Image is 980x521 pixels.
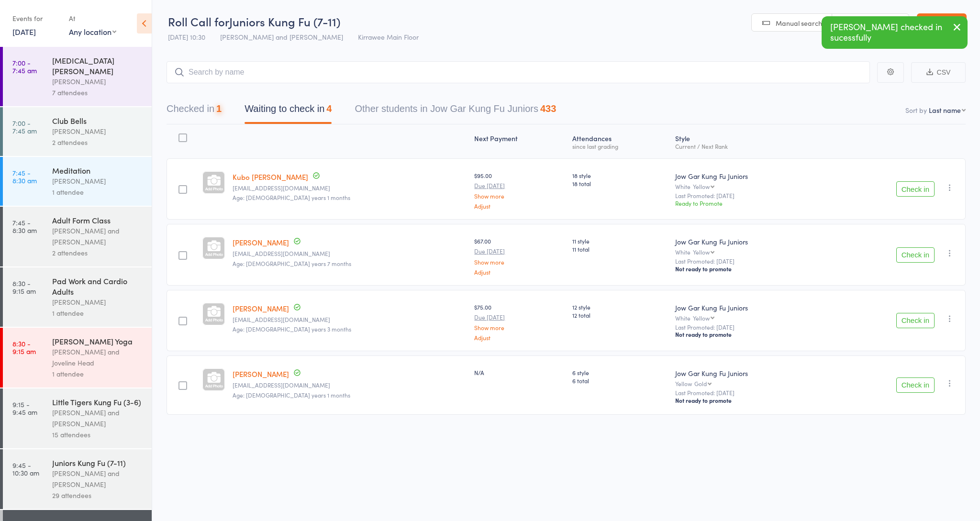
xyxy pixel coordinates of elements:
time: 9:15 - 9:45 am [12,400,37,416]
small: Last Promoted: [DATE] [675,258,822,265]
button: CSV [911,62,966,83]
button: Checked in1 [167,99,222,124]
small: Last Promoted: [DATE] [675,192,822,199]
div: [PERSON_NAME] [52,126,144,137]
a: 8:30 -9:15 am[PERSON_NAME] Yoga[PERSON_NAME] and Joveline Head1 attendee [3,328,152,388]
div: Yellow [693,315,710,321]
div: 2 attendees [52,137,144,148]
span: Age: [DEMOGRAPHIC_DATA] years 1 months [233,391,350,399]
div: [PERSON_NAME] and [PERSON_NAME] [52,225,144,247]
div: 4 [326,103,332,114]
button: Other students in Jow Gar Kung Fu Juniors433 [355,99,556,124]
div: 1 attendee [52,187,144,198]
time: 7:45 - 8:30 am [12,169,37,184]
span: Age: [DEMOGRAPHIC_DATA] years 3 months [233,325,351,333]
time: 9:45 - 10:30 am [12,461,39,477]
time: 7:00 - 7:45 am [12,59,37,74]
div: Events for [12,11,59,26]
div: [PERSON_NAME] Yoga [52,336,144,346]
small: Due [DATE] [474,182,565,189]
div: Not ready to promote [675,265,822,273]
div: Yellow [693,249,710,255]
span: 12 total [572,311,667,319]
div: [PERSON_NAME] checked in sucessfully [822,16,968,49]
div: White [675,249,822,255]
div: Jow Gar Kung Fu Juniors [675,303,822,312]
small: laurenjsalgado@gmail.com [233,316,467,323]
div: Gold [694,380,707,387]
div: Jow Gar Kung Fu Juniors [675,368,822,378]
div: 29 attendees [52,490,144,501]
div: Adult Form Class [52,215,144,225]
span: [DATE] 10:30 [168,32,205,42]
div: 1 [216,103,222,114]
div: Juniors Kung Fu (7-11) [52,457,144,468]
time: 7:00 - 7:45 am [12,119,37,134]
a: Adjust [474,334,565,341]
span: 18 style [572,171,667,179]
time: 8:30 - 9:15 am [12,279,36,295]
div: Style [671,129,825,154]
small: durovcova@hotmail.com [233,185,467,191]
small: Last Promoted: [DATE] [675,389,822,396]
div: Last name [929,105,961,115]
time: 7:45 - 8:30 am [12,219,37,234]
div: Meditation [52,165,144,176]
a: 7:45 -8:30 amMeditation[PERSON_NAME]1 attendee [3,157,152,206]
div: White [675,315,822,321]
a: Show more [474,193,565,199]
a: 8:30 -9:15 amPad Work and Cardio Adults[PERSON_NAME]1 attendee [3,267,152,327]
div: 2 attendees [52,247,144,258]
div: 433 [540,103,556,114]
div: Little Tigers Kung Fu (3-6) [52,397,144,407]
a: Exit roll call [917,13,967,33]
a: Show more [474,324,565,331]
a: [PERSON_NAME] [233,369,289,379]
button: Check in [896,181,935,197]
a: 7:00 -7:45 amClub Bells[PERSON_NAME]2 attendees [3,107,152,156]
span: 12 style [572,303,667,311]
button: Waiting to check in4 [245,99,332,124]
span: Age: [DEMOGRAPHIC_DATA] years 7 months [233,259,351,267]
div: 7 attendees [52,87,144,98]
button: Check in [896,313,935,328]
div: since last grading [572,143,667,149]
div: 15 attendees [52,429,144,440]
div: [PERSON_NAME] and [PERSON_NAME] [52,468,144,490]
div: Not ready to promote [675,397,822,404]
a: [PERSON_NAME] [233,237,289,247]
div: $67.00 [474,237,565,275]
div: [PERSON_NAME] and Joveline Head [52,346,144,368]
div: Yellow [693,183,710,189]
small: Due [DATE] [474,248,565,255]
time: 8:30 - 9:15 am [12,340,36,355]
span: Roll Call for [168,13,229,29]
a: Adjust [474,203,565,209]
div: 1 attendee [52,368,144,379]
input: Search by name [167,61,870,83]
div: N/A [474,368,565,377]
div: Yellow [675,380,822,387]
button: Check in [896,377,935,393]
div: Pad Work and Cardio Adults [52,276,144,297]
span: 11 style [572,237,667,245]
small: Last Promoted: [DATE] [675,324,822,331]
div: Jow Gar Kung Fu Juniors [675,237,822,246]
span: Juniors Kung Fu (7-11) [229,13,340,29]
span: Manual search [776,18,822,28]
span: 11 total [572,245,667,253]
div: [PERSON_NAME] and [PERSON_NAME] [52,407,144,429]
span: 6 style [572,368,667,377]
span: Kirrawee Main Floor [358,32,419,42]
div: Jow Gar Kung Fu Juniors [675,171,822,181]
div: [PERSON_NAME] [52,176,144,187]
label: Sort by [905,105,927,115]
button: Check in [896,247,935,263]
span: [PERSON_NAME] and [PERSON_NAME] [220,32,343,42]
div: At [69,11,116,26]
small: alyssajaneknight@gmail.com [233,382,467,388]
div: Not ready to promote [675,331,822,338]
small: Due [DATE] [474,314,565,321]
a: 7:00 -7:45 am[MEDICAL_DATA][PERSON_NAME][PERSON_NAME]7 attendees [3,47,152,106]
a: 9:45 -10:30 amJuniors Kung Fu (7-11)[PERSON_NAME] and [PERSON_NAME]29 attendees [3,449,152,509]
